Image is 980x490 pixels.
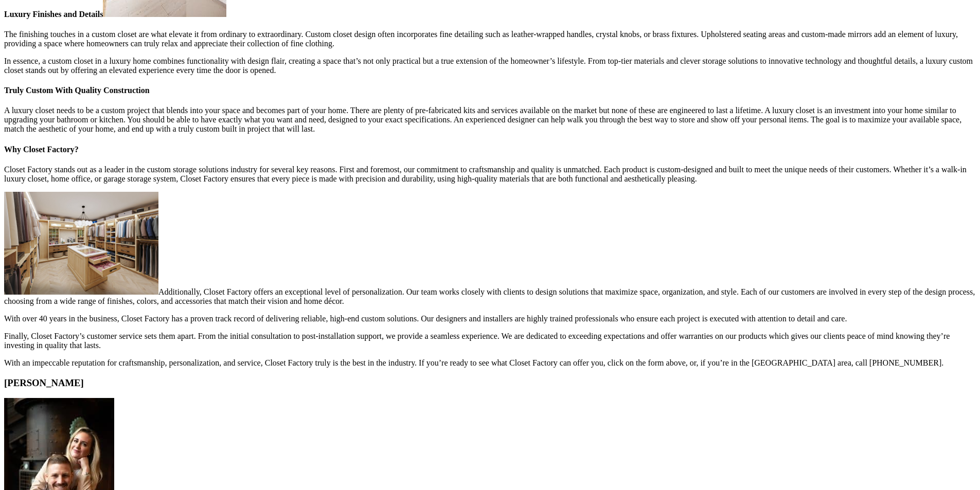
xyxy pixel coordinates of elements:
strong: Truly Custom With Quality Construction [4,86,150,95]
p: Finally, Closet Factory’s customer service sets them apart. From the initial consultation to post... [4,332,976,350]
p: Closet Factory stands out as a leader in the custom storage solutions industry for several key re... [4,165,976,184]
p: With over 40 years in the business, Closet Factory has a proven track record of delivering reliab... [4,314,976,323]
p: Additionally, Closet Factory offers an exceptional level of personalization. Our team works close... [4,192,976,306]
h3: [PERSON_NAME] [4,377,976,389]
p: A luxury closet needs to be a custom project that blends into your space and becomes part of your... [4,106,976,134]
img: A walk-in closet with an island and chandelier lighting [4,192,158,295]
strong: Luxury Finishes and Details [4,10,226,19]
p: The finishing touches in a custom closet are what elevate it from ordinary to extraordinary. Cust... [4,30,976,48]
p: With an impeccable reputation for craftsmanship, personalization, and service, Closet Factory tru... [4,358,976,368]
p: In essence, a custom closet in a luxury home combines functionality with design flair, creating a... [4,57,976,75]
strong: Why Closet Factory? [4,145,79,154]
